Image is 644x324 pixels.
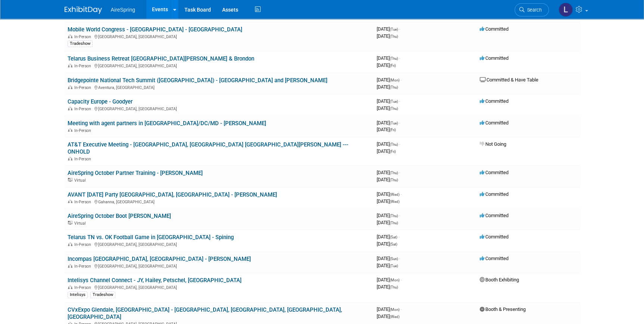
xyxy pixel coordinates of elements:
span: Virtual [74,221,88,226]
span: Committed [480,120,508,126]
a: Capacity Europe - Goodyer [68,98,133,105]
span: (Tue) [390,99,398,104]
a: AT&T Executive Meeting - [GEOGRAPHIC_DATA], [GEOGRAPHIC_DATA] [GEOGRAPHIC_DATA][PERSON_NAME] --- ... [68,141,348,155]
span: Committed [480,170,508,175]
span: [DATE] [377,55,400,61]
a: Bridgepointe National Tech Summit ([GEOGRAPHIC_DATA]) - [GEOGRAPHIC_DATA] and [PERSON_NAME] [68,77,327,84]
img: In-Person Event [68,264,72,268]
span: In-Person [74,285,93,290]
span: (Sat) [390,235,397,239]
a: Incompas [GEOGRAPHIC_DATA], [GEOGRAPHIC_DATA] - [PERSON_NAME] [68,256,251,262]
span: [DATE] [377,33,398,39]
span: (Tue) [390,121,398,125]
span: In-Person [74,128,93,133]
span: (Mon) [390,308,399,312]
span: In-Person [74,157,93,161]
span: In-Person [74,264,93,269]
span: (Wed) [390,200,399,204]
span: [DATE] [377,141,400,147]
span: - [399,26,400,32]
span: Booth Exhibiting [480,277,519,283]
a: CVxExpo Glendale, [GEOGRAPHIC_DATA] - [GEOGRAPHIC_DATA], [GEOGRAPHIC_DATA], [GEOGRAPHIC_DATA], [G... [68,306,342,320]
span: [DATE] [377,120,400,126]
span: [DATE] [377,77,402,83]
img: Virtual Event [68,221,72,225]
span: - [398,234,399,240]
span: In-Person [74,34,93,39]
span: [DATE] [377,256,400,261]
span: Booth & Presenting [480,306,526,312]
span: [DATE] [377,105,398,111]
div: Aventura, [GEOGRAPHIC_DATA] [68,84,371,90]
div: Tradeshow [68,40,93,47]
img: ExhibitDay [65,6,102,14]
a: Telarus Business Retreat [GEOGRAPHIC_DATA][PERSON_NAME] & Brondon [68,55,254,62]
span: AireSpring [111,7,135,13]
span: - [399,120,400,126]
span: (Thu) [390,221,398,225]
span: (Tue) [390,264,398,268]
span: (Fri) [390,64,396,68]
span: - [401,277,402,283]
img: In-Person Event [68,128,72,132]
span: (Thu) [390,34,398,38]
a: Telarus TN vs. OK Football Game in [GEOGRAPHIC_DATA] - Spining [68,234,234,241]
span: - [399,213,400,218]
img: In-Person Event [68,64,72,67]
span: [DATE] [377,177,398,182]
span: [DATE] [377,263,398,268]
span: [DATE] [377,148,396,154]
img: Virtual Event [68,178,72,182]
span: Committed [480,26,508,32]
a: Mobile World Congress - [GEOGRAPHIC_DATA] - [GEOGRAPHIC_DATA] [68,26,242,33]
span: (Thu) [390,171,398,175]
span: (Wed) [390,192,399,197]
span: [DATE] [377,213,400,218]
span: (Mon) [390,278,399,282]
img: In-Person Event [68,285,72,289]
span: Committed & Have Table [480,77,538,83]
span: [DATE] [377,26,400,32]
span: - [399,256,400,261]
span: [DATE] [377,234,399,240]
span: - [399,170,400,175]
div: [GEOGRAPHIC_DATA], [GEOGRAPHIC_DATA] [68,62,371,68]
div: Intelisys [68,291,88,298]
span: (Mon) [390,78,399,82]
span: Committed [480,98,508,104]
span: [DATE] [377,241,397,247]
span: (Thu) [390,107,398,111]
span: Committed [480,234,508,240]
span: - [401,306,402,312]
div: [GEOGRAPHIC_DATA], [GEOGRAPHIC_DATA] [68,284,371,290]
img: In-Person Event [68,107,72,110]
span: (Tue) [390,27,398,31]
span: (Thu) [390,285,398,289]
span: [DATE] [377,284,398,290]
span: (Fri) [390,149,396,154]
span: (Fri) [390,128,396,132]
span: [DATE] [377,170,400,175]
span: (Thu) [390,214,398,218]
div: [GEOGRAPHIC_DATA], [GEOGRAPHIC_DATA] [68,263,371,269]
span: [DATE] [377,98,400,104]
span: - [401,77,402,83]
img: In-Person Event [68,34,72,38]
div: [GEOGRAPHIC_DATA], [GEOGRAPHIC_DATA] [68,33,371,39]
span: Virtual [74,178,88,183]
span: [DATE] [377,314,399,319]
span: - [399,141,400,147]
span: - [399,55,400,61]
span: In-Person [74,64,93,68]
span: [DATE] [377,198,399,204]
span: [DATE] [377,306,402,312]
span: Not Going [480,141,506,147]
img: In-Person Event [68,157,72,160]
span: In-Person [74,107,93,111]
img: In-Person Event [68,85,72,89]
span: Committed [480,191,508,197]
a: Meeting with agent partners in [GEOGRAPHIC_DATA]/DC/MD - [PERSON_NAME] [68,120,266,127]
span: Committed [480,256,508,261]
span: Search [525,7,542,13]
span: In-Person [74,200,93,204]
